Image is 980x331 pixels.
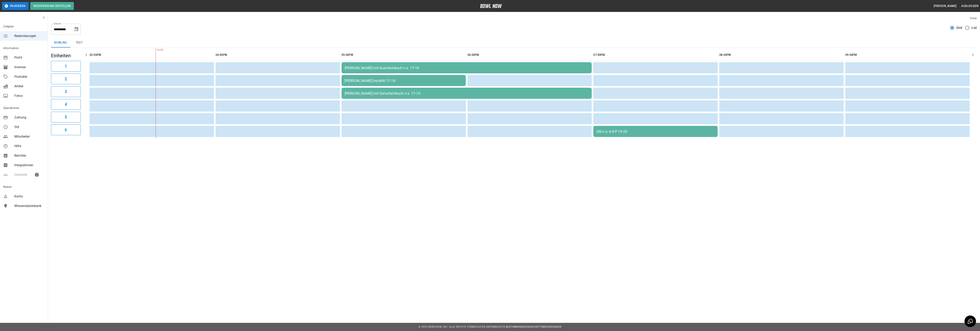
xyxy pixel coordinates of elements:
[65,127,67,133] h6: 6
[14,144,45,149] span: Hilfe
[65,63,67,69] h6: 1
[596,129,715,134] div: Olli n.s. 6-8 P 19-20
[14,55,45,60] span: Profil
[960,2,980,10] button: Ausloggen
[970,16,977,20] label: View
[468,49,592,61] th: 06:00PM
[156,48,157,52] span: 16:35
[345,79,463,83] div: [PERSON_NAME] bezahlt 17-18
[65,88,67,95] h6: 3
[593,49,718,61] th: 07:00PM
[486,325,527,328] a: Datenschutz-Bestimmungen
[419,325,486,328] span: © 2022 BowlNow, Inc. Alle Rechte vorbehalten.
[14,163,45,168] span: Integrationen
[51,112,81,122] button: 5
[527,325,561,328] a: Geschäftsbedingungen
[90,49,214,61] th: 03:00PM
[14,84,45,89] span: Artikel
[65,101,67,108] h6: 4
[51,74,81,84] button: 2
[14,134,45,139] span: Mitarbeiter
[345,66,589,70] div: [PERSON_NAME] mit Guscheinbuch n.s. 17-19
[216,49,340,61] th: 04:00PM
[14,65,45,70] span: Inventar
[14,194,45,199] span: Konto
[65,76,67,82] h6: 2
[51,99,81,110] button: 4
[51,124,81,135] button: 6
[51,52,81,59] h5: Einheiten
[14,34,45,38] span: Reservierungen
[51,38,977,48] div: inventory tabs
[845,49,970,61] th: 09:00PM
[2,2,29,10] button: Pausieren
[51,38,70,48] button: Bowling
[51,86,81,97] button: 3
[72,25,80,33] button: Choose date, selected date is 8. Okt. 2025
[70,38,88,48] button: test
[14,93,45,98] span: Fotos
[51,61,81,72] button: 1
[65,114,67,120] h6: 5
[719,49,844,61] th: 08:00PM
[342,49,466,61] th: 05:00PM
[971,25,977,30] span: List
[30,2,74,10] button: Reservierung erstellen
[480,4,502,8] img: logo
[956,25,962,30] span: Grid
[14,204,45,208] span: Wissensdatenbank
[88,48,971,139] table: sticky table
[345,91,589,95] div: [PERSON_NAME] mit Gutscheinbuch n.s. 17-19
[14,125,45,129] span: Std
[14,115,45,120] span: Zahlung
[14,153,45,158] span: Berichte
[932,2,958,10] button: [PERSON_NAME]
[14,74,45,79] span: Produkte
